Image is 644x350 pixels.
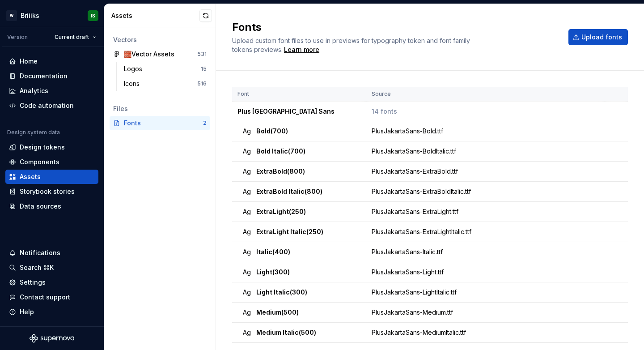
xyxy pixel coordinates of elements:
div: Search ⌘K [20,263,54,272]
span: Ag [243,308,251,317]
a: Documentation [5,69,98,83]
th: Font [232,87,366,102]
h2: Fonts [232,20,558,34]
div: Files [113,104,207,113]
span: Ag [243,328,251,337]
div: Analytics [20,86,48,95]
div: Data sources [20,202,61,211]
td: Plus [GEOGRAPHIC_DATA] Sans [232,102,366,122]
span: Medium Italic (500) [256,328,316,337]
span: ExtraBold (800) [256,167,305,176]
div: Home [20,57,38,66]
div: Components [20,158,59,166]
a: Home [5,54,98,68]
div: Notifications [20,248,60,257]
span: Ag [243,127,251,136]
div: PlusJakartaSans-BoldItalic.ttf [372,147,604,156]
span: Medium (500) [256,308,299,317]
span: ExtraLight (250) [256,207,306,216]
div: PlusJakartaSans-Italic.ttf [372,248,604,256]
a: Storybook stories [5,184,98,199]
span: . [283,47,321,53]
div: 2 [203,120,207,127]
div: Design tokens [20,143,65,152]
div: PlusJakartaSans-Light.ttf [372,268,604,277]
a: Analytics [5,84,98,98]
span: Bold Italic (700) [256,147,305,156]
a: Learn more [284,45,319,54]
span: Ag [243,288,251,297]
div: PlusJakartaSans-ExtraBold.ttf [372,167,604,176]
a: Fonts2 [110,116,210,130]
span: Italic (400) [256,248,290,256]
div: PlusJakartaSans-MediumItalic.ttf [372,328,604,337]
div: Help [20,307,34,316]
span: Ag [243,207,251,216]
div: PlusJakartaSans-Bold.ttf [372,127,604,136]
div: Version [7,34,28,41]
th: Source [366,87,605,102]
button: Contact support [5,290,98,304]
div: PlusJakartaSans-LightItalic.ttf [372,288,604,297]
a: Components [5,155,98,169]
button: Help [5,305,98,319]
button: Current draft [51,31,100,43]
div: Briiiks [21,11,39,20]
a: Settings [5,275,98,290]
a: Logos15 [120,62,210,76]
div: Assets [20,172,41,181]
div: Assets [111,11,199,20]
div: Storybook stories [20,187,75,196]
div: Documentation [20,72,68,81]
span: Current draft [55,34,89,41]
div: PlusJakartaSans-ExtraBoldItalic.ttf [372,187,604,196]
span: Ag [243,187,251,196]
span: Ag [243,268,251,277]
div: Code automation [20,101,74,110]
svg: Supernova Logo [30,334,74,343]
button: Upload fonts [568,29,628,45]
div: Icons [124,79,143,88]
span: Upload fonts [581,33,622,42]
div: PlusJakartaSans-ExtraLightItalic.ttf [372,227,604,236]
a: Code automation [5,98,98,113]
div: Contact support [20,293,70,302]
div: Fonts [124,119,203,128]
div: Logos [124,64,146,73]
div: 15 [201,65,207,73]
span: Upload custom font files to use in previews for typography token and font family tokens previews. [232,37,470,53]
button: WBriiiksIS [2,6,102,25]
span: Ag [243,248,251,256]
div: Vectors [113,35,207,44]
a: Data sources [5,199,98,213]
div: Settings [20,278,46,287]
span: Ag [243,167,251,176]
div: Design system data [7,129,60,136]
span: 14 fonts [372,107,397,116]
button: Notifications [5,246,98,260]
a: Icons516 [120,77,210,91]
span: Ag [243,147,251,156]
a: Assets [5,170,98,184]
span: Light Italic (300) [256,288,307,297]
a: 🧱Vector Assets531 [110,47,210,61]
span: Bold (700) [256,127,288,136]
div: IS [91,12,95,19]
div: W [6,10,17,21]
a: Design tokens [5,140,98,154]
button: Search ⌘K [5,260,98,275]
span: Ag [243,227,251,236]
div: PlusJakartaSans-ExtraLight.ttf [372,207,604,216]
div: PlusJakartaSans-Medium.ttf [372,308,604,317]
span: Light (300) [256,268,290,277]
div: 🧱Vector Assets [124,50,174,59]
span: ExtraBold Italic (800) [256,187,322,196]
div: 516 [197,80,207,87]
div: 531 [197,51,207,58]
span: ExtraLight Italic (250) [256,227,323,236]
